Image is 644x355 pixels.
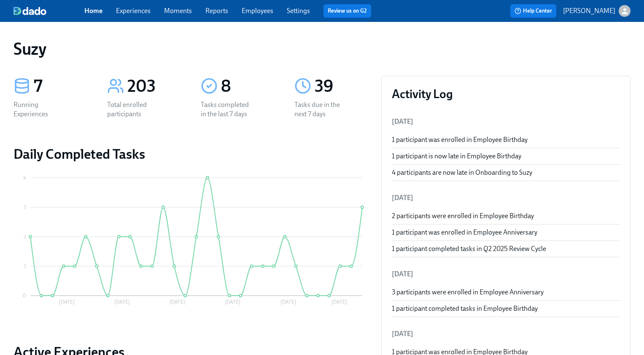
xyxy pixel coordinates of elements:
[225,299,240,305] tspan: [DATE]
[13,39,46,59] h1: Suzy
[24,204,26,210] tspan: 3
[563,5,631,17] button: [PERSON_NAME]
[201,100,255,119] div: Tasks completed in the last 7 days
[392,152,620,161] div: 1 participant is now late in Employee Birthday
[392,244,620,254] div: 1 participant completed tasks in Q2 2025 Review Cycle
[323,4,371,18] button: Review us on G2
[331,299,347,305] tspan: [DATE]
[392,288,620,297] div: 3 participants were enrolled in Employee Anniversary
[392,117,413,125] span: [DATE]
[107,100,161,119] div: Total enrolled participants
[13,146,368,163] h2: Daily Completed Tasks
[392,324,620,344] li: [DATE]
[563,6,615,16] p: [PERSON_NAME]
[392,135,620,144] div: 1 participant was enrolled in Employee Birthday
[392,168,620,177] div: 4 participants are now late in Onboarding to Suzy
[116,7,151,15] a: Experiences
[84,7,102,15] a: Home
[287,7,310,15] a: Settings
[280,299,296,305] tspan: [DATE]
[24,263,26,269] tspan: 1
[13,7,84,15] a: dado
[294,100,348,119] div: Tasks due in the next 7 days
[392,211,620,221] div: 2 participants were enrolled in Employee Birthday
[34,76,87,97] div: 7
[392,188,620,208] li: [DATE]
[392,264,620,284] li: [DATE]
[23,293,26,299] tspan: 0
[510,4,556,18] button: Help Center
[13,7,46,15] img: dado
[242,7,273,15] a: Employees
[315,76,368,97] div: 39
[221,76,274,97] div: 8
[392,304,620,313] div: 1 participant completed tasks in Employee Birthday
[392,228,620,237] div: 1 participant was enrolled in Employee Anniversary
[328,7,367,15] a: Review us on G2
[127,76,181,97] div: 203
[170,299,185,305] tspan: [DATE]
[392,86,620,101] h3: Activity Log
[205,7,228,15] a: Reports
[515,7,552,15] span: Help Center
[13,100,67,119] div: Running Experiences
[59,299,75,305] tspan: [DATE]
[23,175,26,181] tspan: 4
[114,299,130,305] tspan: [DATE]
[24,234,26,240] tspan: 2
[164,7,192,15] a: Moments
